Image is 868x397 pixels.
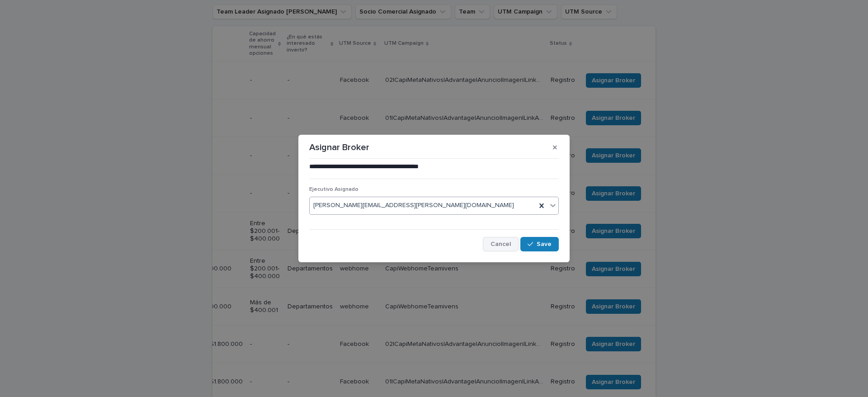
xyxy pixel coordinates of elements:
[483,237,519,251] button: Cancel
[309,142,369,153] p: Asignar Broker
[491,241,511,247] span: Cancel
[537,241,552,247] span: Save
[313,201,514,210] span: [PERSON_NAME][EMAIL_ADDRESS][PERSON_NAME][DOMAIN_NAME]
[520,237,559,251] button: Save
[309,187,359,192] span: Ejecutivo Asignado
